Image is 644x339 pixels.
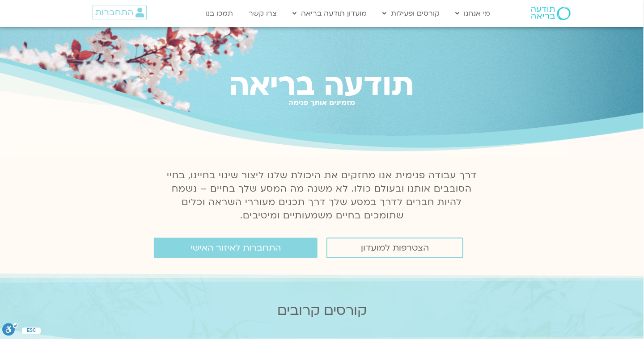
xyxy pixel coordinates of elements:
[245,5,282,22] a: צרו קשר
[378,5,445,22] a: קורסים ופעילות
[93,5,147,20] a: התחברות
[95,8,133,17] span: התחברות
[531,7,571,20] img: תודעה בריאה
[326,238,463,258] a: הצטרפות למועדון
[288,5,372,22] a: מועדון תודעה בריאה
[451,5,495,22] a: מי אנחנו
[43,303,601,318] h2: קורסים קרובים
[361,243,429,253] span: הצטרפות למועדון
[191,243,281,253] span: התחברות לאיזור האישי
[154,238,318,258] a: התחברות לאיזור האישי
[201,5,238,22] a: תמכו בנו
[162,169,482,222] p: דרך עבודה פנימית אנו מחזקים את היכולת שלנו ליצור שינוי בחיינו, בחיי הסובבים אותנו ובעולם כולו. לא...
